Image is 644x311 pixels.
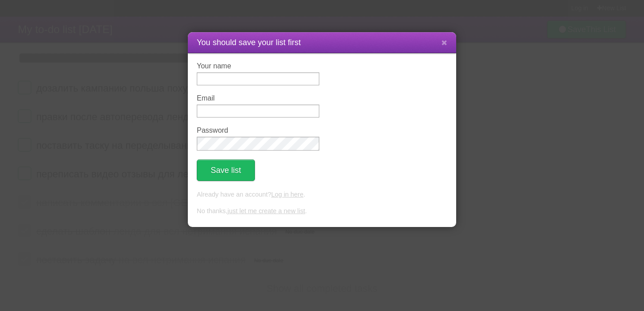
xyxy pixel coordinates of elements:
[228,207,305,214] a: just let me create a new list
[197,160,255,181] button: Save list
[197,126,319,134] label: Password
[197,37,447,49] h1: You should save your list first
[197,190,447,200] p: Already have an account? .
[197,206,447,216] p: No thanks, .
[197,94,319,102] label: Email
[197,62,319,70] label: Your name
[271,191,303,198] a: Log in here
